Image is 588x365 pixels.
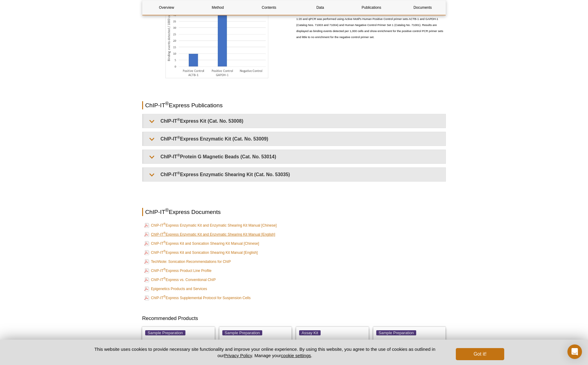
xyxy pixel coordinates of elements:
a: ChIP-IT®Express Supplemental Protocol for Suspension Cells [144,294,251,302]
span: Sample Preparation [222,330,263,335]
a: ChIP-IT®Express vs. Conventional ChIP [144,276,216,283]
button: cookie settings [281,353,311,358]
a: Data [296,0,344,15]
summary: ChIP-IT®Express Enzymatic Kit (Cat. No. 53009) [143,132,446,146]
h2: ChIP-IT Express Publications [142,101,446,109]
h3: Recommended Products [142,315,446,322]
p: Dounce Homogenizer [222,336,289,345]
sup: ® [177,153,180,157]
span: Assay Kit [299,330,321,335]
a: Publications [347,0,395,15]
p: Chromatin IP DNA Purification Kit [145,336,212,351]
a: TechNote: Sonication Recommendations for ChIP [144,258,231,265]
sup: ® [165,101,169,106]
p: This website uses cookies to provide necessary site functionality and improve your online experie... [84,346,446,359]
summary: ChIP-IT®Express Kit (Cat. No. 53008) [143,114,446,128]
a: Assay Kit ChIP-IT Control Kit - Human [296,327,369,357]
sup: ® [163,241,165,244]
sup: ® [177,135,180,140]
p: Nuclear Extract Kit [376,336,443,345]
a: ChIP-IT®Express Kit and Sonication Shearing Kit Manual [Chinese] [144,240,259,247]
a: Sample Preparation Nuclear Extract Kit [373,327,446,357]
sup: ® [163,277,165,280]
a: ChIP-IT®Express Enzymatic Kit and Enzymatic Shearing Kit Manual [English] [144,231,275,238]
summary: ChIP-IT®Express Enzymatic Shearing Kit (Cat. No. 53035) [143,168,446,181]
a: Sample Preparation Dounce Homogenizer [219,327,292,357]
a: Documents [399,0,447,15]
a: ChIP-IT®Express Kit and Sonication Shearing Kit Manual [English] [144,249,258,256]
sup: ® [163,295,165,298]
sup: ® [163,268,165,271]
a: ChIP-IT®Express Product Line Profile [144,267,211,274]
summary: ChIP-IT®Protein G Magnetic Beads (Cat. No. 53014) [143,150,446,163]
sup: ® [177,117,180,121]
sup: ® [163,250,165,253]
sup: ® [163,222,165,226]
a: Overview [142,0,191,15]
a: Contents [245,0,293,15]
p: ChIP-IT Control Kit - Human [299,336,366,345]
a: Sample Preparation Chromatin IP DNA Purification Kit [142,327,215,357]
h2: ChIP-IT Express Documents [142,208,446,216]
span: Sample Preparation [145,330,185,335]
sup: ® [163,231,165,235]
sup: ® [165,208,169,213]
a: ChIP-IT®Express Enzymatic Kit and Enzymatic Shearing Kit Manual [Chinese] [144,222,277,229]
a: Privacy Policy [224,353,252,358]
a: Epigenetics Products and Services [144,285,207,292]
sup: ® [177,171,180,175]
span: Sample Preparation [376,330,416,335]
button: Got it! [456,348,504,360]
div: Open Intercom Messenger [567,344,582,359]
a: Method [194,0,242,15]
